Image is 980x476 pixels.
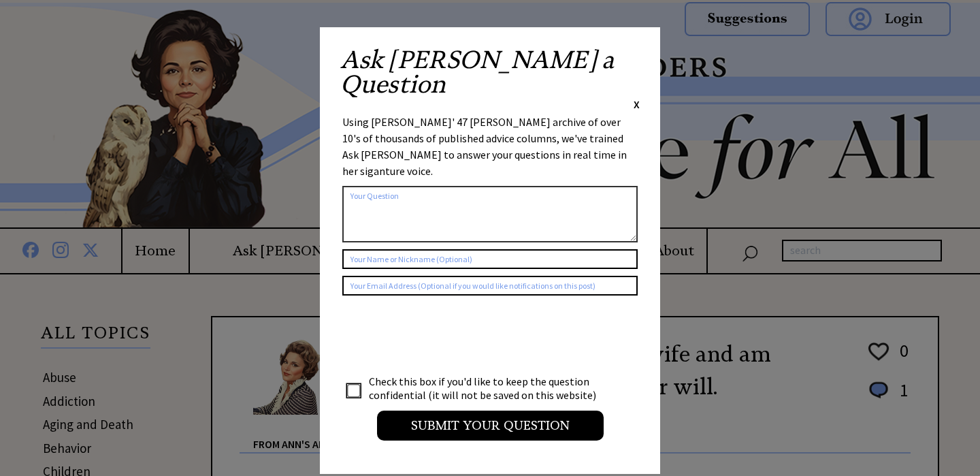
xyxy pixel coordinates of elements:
[340,48,640,97] h2: Ask [PERSON_NAME] a Question
[342,309,549,362] iframe: reCAPTCHA
[377,411,604,441] input: Submit your Question
[342,114,638,179] div: Using [PERSON_NAME]' 47 [PERSON_NAME] archive of over 10's of thousands of published advice colum...
[342,276,638,296] input: Your Email Address (Optional if you would like notifications on this post)
[634,97,640,111] span: X
[342,249,638,269] input: Your Name or Nickname (Optional)
[368,374,609,402] td: Check this box if you'd like to keep the question confidential (it will not be saved on this webs...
